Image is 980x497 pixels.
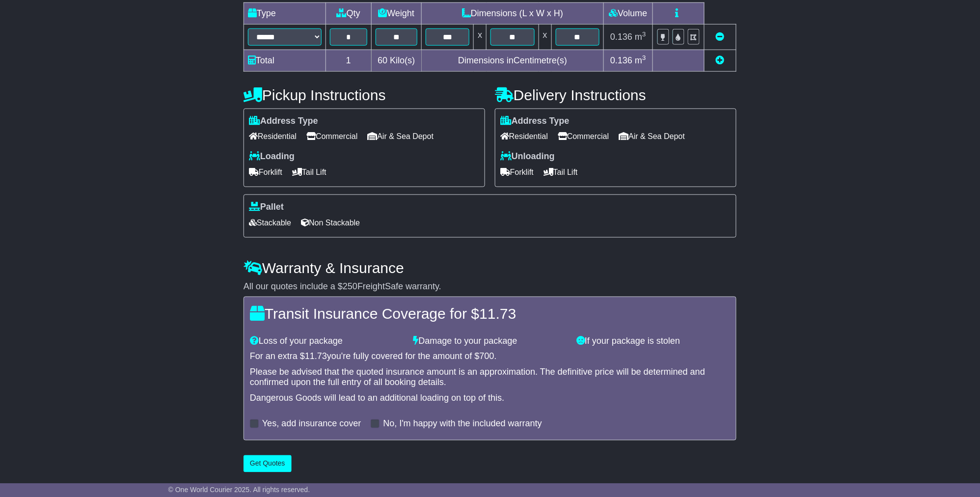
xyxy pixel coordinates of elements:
span: © One World Courier 2025. All rights reserved. [168,486,310,494]
label: Loading [249,151,295,162]
button: Get Quotes [244,455,292,472]
span: Forklift [500,165,534,180]
span: Forklift [249,165,282,180]
span: m [635,55,646,65]
label: Unloading [500,151,555,162]
div: Damage to your package [408,336,572,347]
span: Tail Lift [292,165,327,180]
label: No, I'm happy with the included warranty [383,419,542,430]
span: m [635,32,646,42]
h4: Pickup Instructions [244,87,485,103]
a: Add new item [716,55,725,65]
td: Kilo(s) [371,50,422,71]
span: Residential [249,129,297,144]
h4: Transit Insurance Coverage for $ [250,305,730,322]
td: Type [244,2,326,24]
span: 250 [343,281,357,291]
label: Pallet [249,202,284,213]
label: Address Type [500,116,570,127]
span: 0.136 [610,32,632,42]
div: If your package is stolen [572,336,735,347]
td: x [539,24,551,50]
td: 1 [326,50,372,71]
span: Commercial [558,129,609,144]
span: 60 [378,55,387,65]
div: All our quotes include a $ FreightSafe warranty. [244,281,736,292]
h4: Warranty & Insurance [244,260,736,276]
span: Tail Lift [544,165,578,180]
td: Dimensions in Centimetre(s) [422,50,604,71]
span: Stackable [249,215,291,230]
td: Qty [326,2,372,24]
span: Residential [500,129,548,144]
span: Air & Sea Depot [368,129,434,144]
span: Commercial [306,129,357,144]
span: 0.136 [610,55,632,65]
span: 11.73 [305,352,327,361]
label: Address Type [249,116,318,127]
div: Please be advised that the quoted insurance amount is an approximation. The definitive price will... [250,367,730,388]
span: 700 [480,352,494,361]
span: 11.73 [479,305,516,322]
td: Dimensions (L x W x H) [422,2,604,24]
div: Loss of your package [245,336,408,347]
h4: Delivery Instructions [495,87,736,103]
sup: 3 [642,54,646,61]
div: Dangerous Goods will lead to an additional loading on top of this. [250,393,730,404]
td: x [474,24,487,50]
td: Total [244,50,326,71]
a: Remove this item [716,32,725,42]
td: Volume [603,2,653,24]
label: Yes, add insurance cover [262,419,361,430]
span: Non Stackable [301,215,360,230]
div: For an extra $ you're fully covered for the amount of $ . [250,352,730,362]
sup: 3 [642,30,646,38]
td: Weight [371,2,422,24]
span: Air & Sea Depot [619,129,685,144]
